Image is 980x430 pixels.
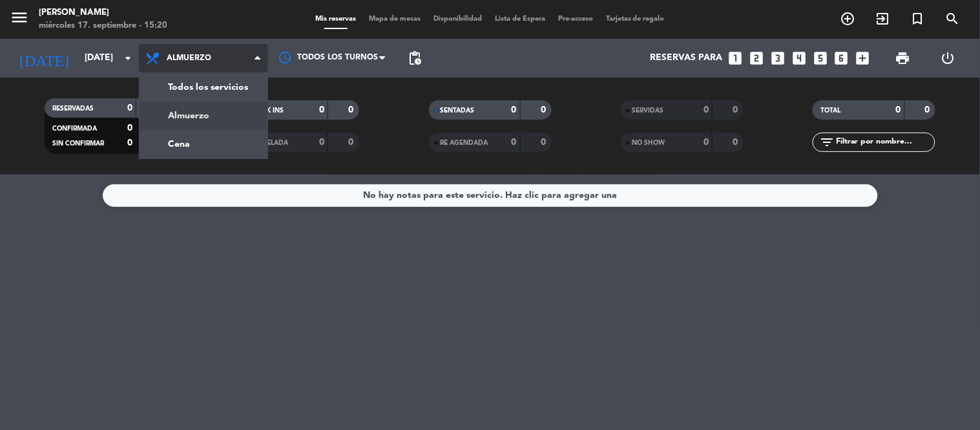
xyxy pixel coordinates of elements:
span: NO SHOW [632,140,665,146]
span: Lista de Espera [488,16,552,23]
i: looks_4 [791,50,808,67]
strong: 0 [541,105,548,114]
i: add_circle_outline [840,11,856,27]
strong: 0 [319,138,324,147]
i: turned_in_not [910,11,926,27]
strong: 0 [733,138,740,147]
strong: 0 [925,105,933,114]
i: exit_to_app [875,11,891,27]
i: arrow_drop_down [120,50,136,66]
i: menu [10,8,29,27]
span: Reservas para [650,53,722,63]
div: LOG OUT [926,39,970,78]
i: add_box [855,50,871,67]
span: Mis reservas [309,16,362,23]
div: [PERSON_NAME] [39,6,167,19]
span: Mapa de mesas [362,16,427,23]
a: Cena [140,130,267,158]
input: Filtrar por nombre... [835,135,935,149]
span: TOTAL [820,107,840,114]
a: Almuerzo [140,102,267,130]
i: power_settings_new [940,50,955,66]
i: looks_one [727,50,744,67]
strong: 0 [349,138,357,147]
span: RESERVADAS [52,105,94,112]
i: looks_6 [833,50,850,67]
div: miércoles 17. septiembre - 15:20 [39,19,167,32]
strong: 0 [541,138,548,147]
strong: 0 [896,105,901,114]
span: Pre-acceso [552,16,599,23]
span: Disponibilidad [427,16,488,23]
div: No hay notas para este servicio. Haz clic para agregar una [363,188,617,203]
span: Almuerzo [167,54,211,63]
i: filter_list [819,134,835,150]
i: looks_3 [769,50,786,67]
i: looks_5 [812,50,829,67]
strong: 0 [319,105,324,114]
a: Todos los servicios [140,73,267,102]
strong: 0 [512,105,517,114]
span: CONFIRMADA [52,125,97,132]
i: [DATE] [10,44,78,72]
strong: 0 [127,103,132,113]
strong: 0 [512,138,517,147]
span: RE AGENDADA [441,140,488,146]
span: SENTADAS [441,107,475,114]
span: pending_actions [407,50,422,66]
i: search [945,11,961,27]
strong: 0 [704,138,709,147]
span: CANCELADA [248,140,288,146]
strong: 0 [733,105,740,114]
span: SIN CONFIRMAR [52,140,104,147]
span: print [895,50,911,66]
span: SERVIDAS [632,107,664,114]
strong: 0 [704,105,709,114]
span: Tarjetas de regalo [599,16,671,23]
i: looks_two [748,50,765,67]
strong: 0 [127,124,132,133]
strong: 0 [349,105,357,114]
button: menu [10,8,29,32]
strong: 0 [127,138,132,147]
